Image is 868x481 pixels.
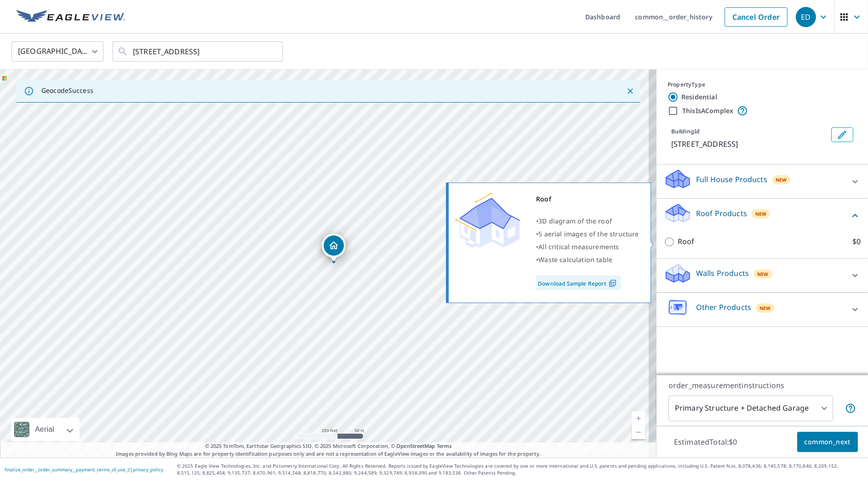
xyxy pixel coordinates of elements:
[668,80,857,89] div: PropertyType
[322,234,346,262] div: Dropped pin, building 1, Residential property, 1005 N Oak Creek Dr Genoa, IL 60135
[11,39,103,64] div: [GEOGRAPHIC_DATA]
[632,412,645,425] a: Current Level 17, Zoom In
[667,432,745,452] p: EstimatedTotal: $0
[538,242,619,251] span: All critical measurements
[536,253,639,266] div: •
[437,442,452,449] a: Terms
[696,174,767,185] p: Full House Products
[681,92,717,102] label: Residential
[536,193,639,206] div: Roof
[205,442,452,450] span: © 2025 TomTom, Earthstar Geographics SIO, © 2025 Microsoft Corporation, ©
[5,467,163,472] p: |
[177,463,863,476] p: © 2025 Eagle View Technologies, Inc. and Pictometry International Corp. All Rights Reserved. Repo...
[133,466,163,473] a: privacy_policy
[133,39,264,64] input: Search by address or latitude-longitude
[17,10,125,24] img: EV Logo
[696,208,747,219] p: Roof Products
[32,418,57,441] div: Aerial
[5,466,130,473] a: finalize_order__order_summary__payment_terms_of_use_2
[845,403,856,414] span: order_measurementrequest_helptext_1
[831,127,853,142] button: Edit building 1
[671,138,828,149] p: [STREET_ADDRESS]
[797,432,858,452] button: common_next
[755,210,767,218] span: New
[664,168,861,195] div: Full House ProductsNew
[668,395,833,421] div: Primary Structure + Detached Garage
[852,236,861,247] p: $0
[759,304,771,312] span: New
[538,255,612,264] span: Waste calculation table
[725,7,788,27] a: Cancel Order
[11,418,80,441] div: Aerial
[624,85,636,97] button: Close
[536,240,639,253] div: •
[538,217,612,225] span: 3D diagram of the roof
[664,202,861,229] div: Roof ProductsNew
[536,275,621,290] a: Download Sample Report
[664,263,861,289] div: Walls ProductsNew
[632,425,645,439] a: Current Level 17, Zoom Out
[606,279,619,287] img: Pdf Icon
[796,7,816,27] div: ED
[696,302,751,313] p: Other Products
[757,270,769,278] span: New
[664,297,861,323] div: Other ProductsNew
[776,176,787,183] span: New
[678,236,695,247] p: Roof
[536,215,639,228] div: •
[536,228,639,240] div: •
[456,193,520,248] img: Premium
[668,380,856,391] p: order_measurementinstructions
[696,268,749,279] p: Walls Products
[41,86,93,95] p: GeocodeSuccess
[671,127,700,135] p: BuildingId
[682,106,733,115] label: ThisIsAComplex
[805,436,851,448] span: common_next
[396,442,435,449] a: OpenStreetMap
[538,229,639,238] span: 5 aerial images of the structure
